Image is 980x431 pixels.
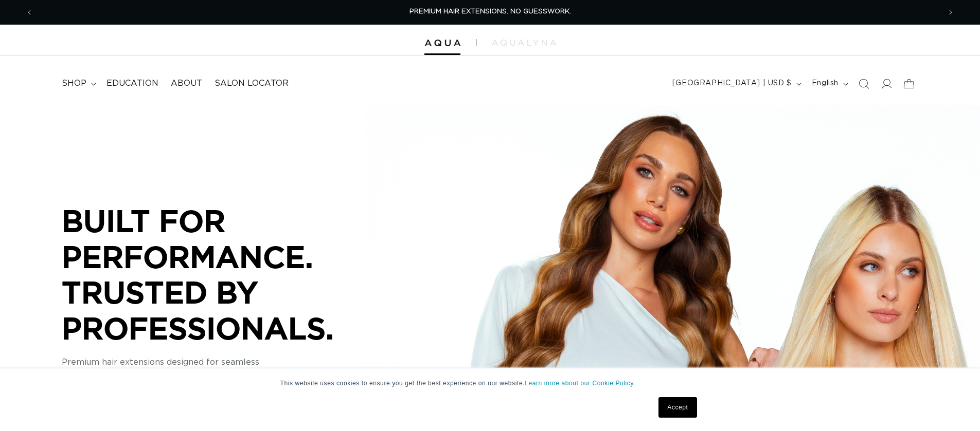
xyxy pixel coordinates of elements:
button: English [806,74,852,93]
button: [GEOGRAPHIC_DATA] | USD $ [666,74,806,93]
img: Aqua Hair Extensions [424,40,460,47]
a: About [165,72,208,95]
button: Previous announcement [18,3,41,22]
span: English [812,78,839,89]
a: Accept [658,397,697,418]
span: [GEOGRAPHIC_DATA] | USD $ [672,78,792,89]
a: Salon Locator [208,72,295,95]
p: Premium hair extensions designed for seamless [62,357,370,369]
button: Next announcement [939,3,962,22]
a: Education [100,72,165,95]
summary: Search [852,72,875,95]
span: About [171,78,202,89]
summary: shop [56,72,100,95]
span: PREMIUM HAIR EXTENSIONS. NO GUESSWORK. [409,8,571,15]
p: This website uses cookies to ensure you get the best experience on our website. [280,379,700,388]
img: aqualyna.com [492,40,556,46]
span: Education [106,78,158,89]
a: Learn more about our Cookie Policy. [525,380,635,387]
span: Salon Locator [215,78,289,89]
p: BUILT FOR PERFORMANCE. TRUSTED BY PROFESSIONALS. [62,203,370,346]
span: shop [62,78,86,89]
